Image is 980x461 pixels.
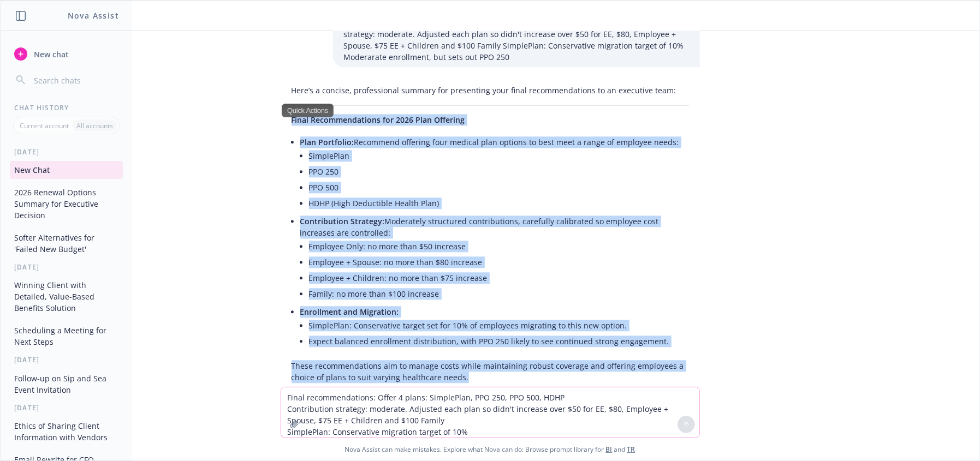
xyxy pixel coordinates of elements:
[344,17,689,63] p: Final recommendations: Offer 4 plans: SimplePlan, PPO 250, PPO 500, HDHP Contribution strategy: m...
[292,85,689,96] p: Here’s a concise, professional summary for presenting your final recommendations to an executive ...
[32,49,69,60] span: New chat
[1,103,132,112] div: Chat History
[309,238,689,254] li: Employee Only: no more than $50 increase
[309,195,689,211] li: HDHP (High Deductible Health Plan)
[10,369,123,399] button: Follow-up on Sip and Sea Event Invitation
[32,73,118,88] input: Search chats
[1,147,132,157] div: [DATE]
[10,44,123,64] button: New chat
[292,115,465,125] span: Final Recommendations for 2026 Plan Offering
[76,121,113,130] p: All accounts
[309,333,689,349] li: Expect balanced enrollment distribution, with PPO 250 likely to see continued strong engagement.
[300,213,689,304] li: Moderately structured contributions, carefully calibrated so employee cost increases are controlled:
[309,179,689,195] li: PPO 500
[627,445,635,454] a: TR
[309,286,689,302] li: Family: no more than $100 increase
[10,183,123,224] button: 2026 Renewal Options Summary for Executive Decision
[1,355,132,364] div: [DATE]
[300,307,399,317] span: Enrollment and Migration:
[10,417,123,446] button: Ethics of Sharing Client Information with Vendors
[300,137,354,147] span: Plan Portfolio:
[1,403,132,412] div: [DATE]
[10,229,123,258] button: Softer Alternatives for 'Failed New Budget'
[606,445,613,454] a: BI
[68,10,119,21] h1: Nova Assist
[292,360,689,383] p: These recommendations aim to manage costs while maintaining robust coverage and offering employee...
[1,262,132,272] div: [DATE]
[309,164,689,179] li: PPO 250
[309,254,689,270] li: Employee + Spouse: no more than $80 increase
[300,216,385,226] span: Contribution Strategy:
[10,321,123,351] button: Scheduling a Meeting for Next Steps
[309,318,689,333] li: SimplePlan: Conservative target set for 10% of employees migrating to this new option.
[309,270,689,286] li: Employee + Children: no more than $75 increase
[300,134,689,213] li: Recommend offering four medical plan options to best meet a range of employee needs:
[10,276,123,317] button: Winning Client with Detailed, Value-Based Benefits Solution
[10,161,123,179] button: New Chat
[5,438,975,460] span: Nova Assist can make mistakes. Explore what Nova can do: Browse prompt library for and
[309,148,689,164] li: SimplePlan
[20,121,69,130] p: Current account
